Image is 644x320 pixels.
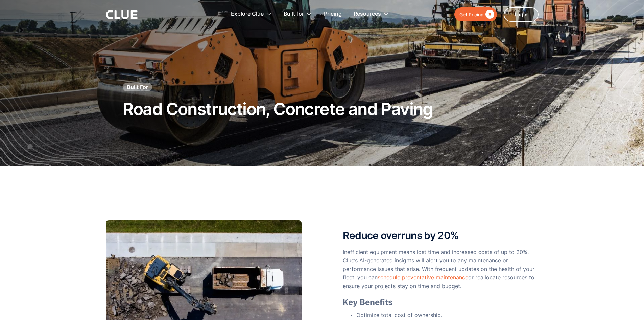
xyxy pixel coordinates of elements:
div: Resources [354,3,381,25]
div: Get Pricing [459,10,484,19]
div: Built for [284,3,304,25]
h3: Key Benefits [343,297,539,307]
a: schedule preventative maintenance [378,274,468,281]
p: Inefficient equipment means lost time and increased costs of up to 20%. Clue’s AI-generated insig... [343,248,539,291]
a: Built For [123,83,152,91]
h1: Road Construction, Concrete and Paving [123,100,433,119]
div: Built for [284,3,312,25]
div: Resources [354,3,389,25]
div: Built For [127,83,148,91]
div:  [484,10,494,19]
a: Pricing [324,3,342,25]
li: Optimize total cost of ownership. [356,311,539,319]
a: Login [504,7,539,22]
div: Explore Clue [231,3,264,25]
div: Explore Clue [231,3,272,25]
h2: Reduce overruns by 20% [343,230,539,241]
a: Get Pricing [454,7,497,21]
